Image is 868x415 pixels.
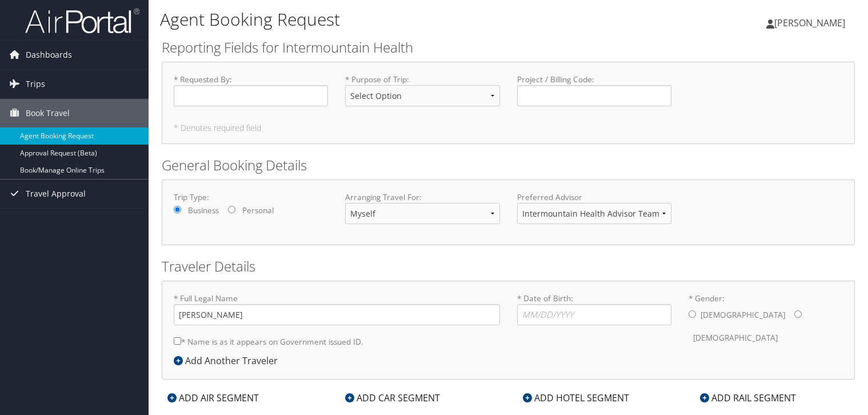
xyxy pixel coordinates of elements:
[26,70,45,98] span: Trips
[162,155,855,175] h2: General Booking Details
[345,85,499,106] select: * Purpose of Trip:
[162,38,855,57] h2: Reporting Fields for Intermountain Health
[694,391,802,405] div: ADD RAIL SEGMENT
[774,17,845,29] span: [PERSON_NAME]
[517,391,635,405] div: ADD HOTEL SEGMENT
[517,304,671,325] input: * Date of Birth:
[517,293,671,325] label: * Date of Birth:
[689,310,696,318] input: * Gender:[DEMOGRAPHIC_DATA][DEMOGRAPHIC_DATA]
[174,331,363,352] label: * Name is as it appears on Government issued ID.
[794,310,802,318] input: * Gender:[DEMOGRAPHIC_DATA][DEMOGRAPHIC_DATA]
[174,74,328,106] label: * Requested By :
[242,205,274,216] label: Personal
[26,99,70,127] span: Book Travel
[162,391,265,405] div: ADD AIR SEGMENT
[689,293,843,349] label: * Gender:
[26,41,72,69] span: Dashboards
[345,74,499,115] label: * Purpose of Trip :
[162,257,855,276] h2: Traveler Details
[339,391,446,405] div: ADD CAR SEGMENT
[174,354,283,368] div: Add Another Traveler
[174,304,500,325] input: * Full Legal Name
[160,7,625,31] h1: Agent Booking Request
[345,191,499,203] label: Arranging Travel For:
[174,337,181,345] input: * Name is as it appears on Government issued ID.
[766,6,857,40] a: [PERSON_NAME]
[25,7,139,34] img: airportal-logo.png
[517,191,671,203] label: Preferred Advisor
[188,205,219,216] label: Business
[693,327,778,349] label: [DEMOGRAPHIC_DATA]
[517,74,671,106] label: Project / Billing Code :
[517,85,671,106] input: Project / Billing Code:
[174,293,500,325] label: * Full Legal Name
[174,85,328,106] input: * Requested By:
[26,179,86,208] span: Travel Approval
[174,124,843,132] h5: * Denotes required field
[701,304,785,326] label: [DEMOGRAPHIC_DATA]
[174,191,328,203] label: Trip Type:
